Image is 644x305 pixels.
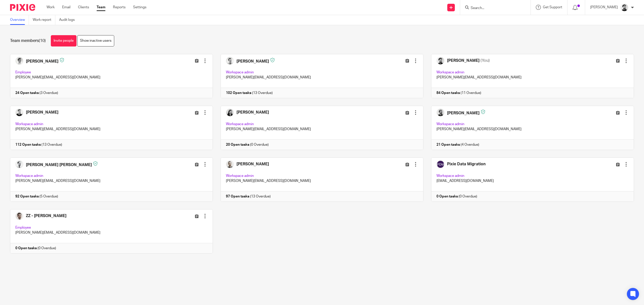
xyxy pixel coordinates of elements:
input: Search [470,6,515,11]
a: Clients [78,5,89,10]
img: Pixie [10,4,35,11]
a: Overview [10,15,29,25]
img: Cam_2025.jpg [620,4,628,12]
a: Audit logs [59,15,78,25]
a: Email [62,5,70,10]
a: Work report [33,15,55,25]
span: Get Support [543,6,562,9]
a: Reports [113,5,126,10]
span: (10) [39,39,46,43]
p: [PERSON_NAME] [590,5,618,10]
a: Show inactive users [77,35,114,46]
a: Invite people [51,35,76,46]
a: Settings [133,5,146,10]
a: Team [97,5,105,10]
h1: Team members [10,38,46,43]
a: Work [47,5,55,10]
